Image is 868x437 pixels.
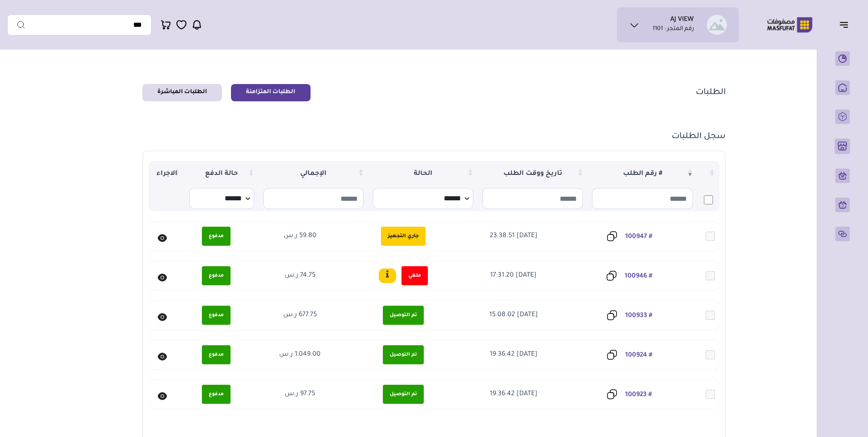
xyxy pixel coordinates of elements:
span: مدفوع [202,306,231,325]
a: # 100924 [625,352,652,359]
div: تاريخ ووقت الطلب [478,161,588,186]
span: مدفوع [202,345,231,364]
iframe: Webchat Widget [816,385,857,426]
th: حالة الدفع : activate to sort column ascending [185,161,259,186]
span: تم التوصيل [383,306,424,325]
h1: الطلبات [696,87,726,98]
div: الإجمالي [259,161,369,186]
span: تم التوصيل [383,385,424,404]
td: 97.75 ر.س [252,380,348,409]
th: الاجراء : activate to sort column ascending [149,161,185,186]
span: مدفوع [202,385,231,404]
img: Logo [761,16,819,34]
th: الحالة : activate to sort column ascending [368,161,477,186]
th: الإجمالي : activate to sort column ascending [259,161,369,186]
td: 59.80 ر.س [252,222,348,251]
div: الاجراء [149,161,185,186]
span: [DATE] 17:31:20 [490,272,537,279]
div: الحالة [368,161,477,186]
span: مدفوع [202,266,231,285]
td: 1,049.00 ر.س [252,340,348,369]
span: جاري التجهيز [381,227,426,246]
a: الطلبات المباشرة [142,84,222,101]
span: مدفوع [202,227,231,246]
td: 677.75 ر.س [252,301,348,330]
th: # رقم الطلب : activate to sort column ascending [587,161,697,186]
a: الطلبات المتزامنة [231,84,311,101]
th: تاريخ ووقت الطلب : activate to sort column ascending [478,161,588,186]
span: تم التوصيل [383,345,424,364]
a: # 100947 [625,233,652,240]
span: [DATE] 23:38:51 [490,233,537,240]
div: # رقم الطلب [587,161,697,186]
a: # 100946 [625,273,652,280]
td: 74.75 ر.س [252,261,348,290]
span: [DATE] 15:08:02 [489,312,538,319]
th: : activate to sort column ascending [697,161,719,186]
a: # 100923 [625,391,652,398]
h1: سجل الطلبات [672,131,726,142]
span: [DATE] 19:36:42 [490,391,537,398]
h1: AJ VIEW [670,16,694,25]
img: AJ VIEW [707,15,727,35]
div: حالة الدفع [185,161,259,186]
p: رقم المتجر : 1101 [652,25,694,34]
a: # 100933 [625,312,652,319]
span: [DATE] 19:36:42 [490,351,537,358]
span: ملغي [401,266,428,285]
